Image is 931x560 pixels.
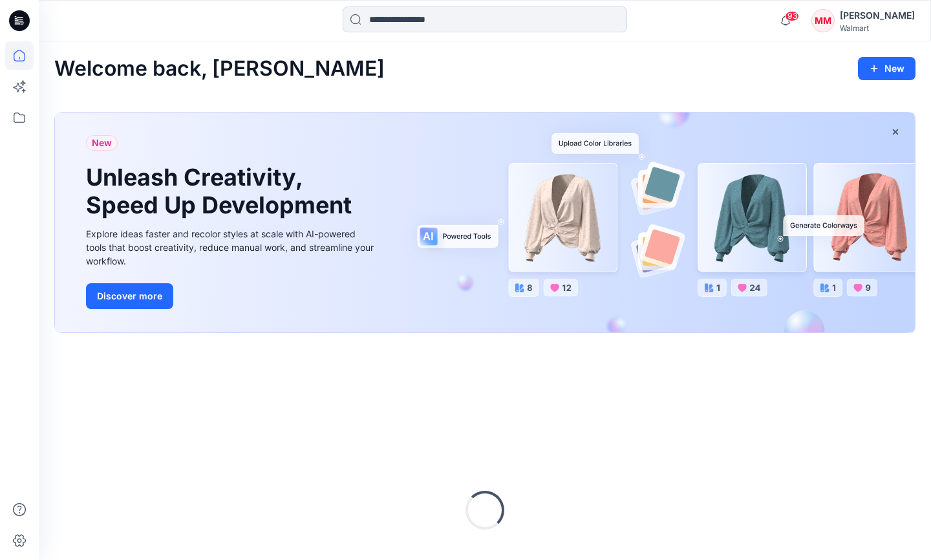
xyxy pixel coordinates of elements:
[86,283,377,309] a: Discover more
[92,135,112,151] span: New
[86,283,173,309] button: Discover more
[811,9,835,32] div: MM
[86,164,358,219] h1: Unleash Creativity, Speed Up Development
[840,23,915,33] div: Walmart
[858,57,915,80] button: New
[840,8,915,23] div: [PERSON_NAME]
[86,227,377,268] div: Explore ideas faster and recolor styles at scale with AI-powered tools that boost creativity, red...
[785,11,799,21] span: 93
[54,57,385,81] h2: Welcome back, [PERSON_NAME]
